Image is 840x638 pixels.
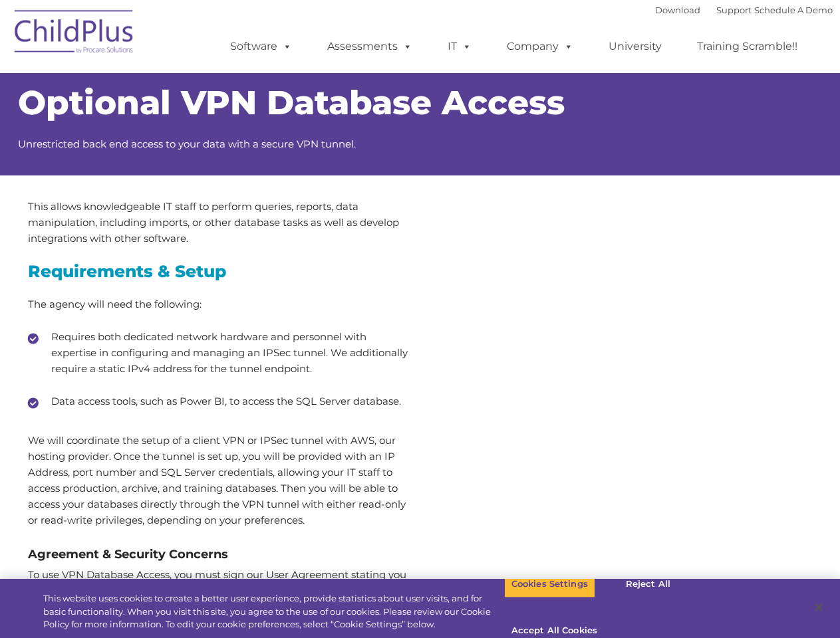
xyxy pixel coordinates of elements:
a: Support [716,5,752,15]
p: The agency will need the following: [28,296,410,312]
a: Company [493,33,587,60]
span: Optional VPN Database Access [18,82,565,123]
p: We will coordinate the setup of a client VPN or IPSec tunnel with AWS, our hosting provider. Once... [28,433,410,528]
font: | [655,5,833,15]
a: Software [217,33,305,60]
p: Data access tools, such as Power BI, to access the SQL Server database. [51,393,410,409]
a: Assessments [314,33,426,60]
a: IT [434,33,485,60]
p: This allows knowledgeable IT staff to perform queries, reports, data manipulation, including impo... [28,199,410,247]
button: Close [804,593,833,622]
div: This website uses cookies to create a better user experience, provide statistics about user visit... [43,592,504,631]
img: ChildPlus by Procare Solutions [8,1,141,67]
h3: Requirements & Setup [28,263,410,280]
p: Requires both dedicated network hardware and personnel with expertise in configuring and managing... [51,329,410,377]
h4: Agreement & Security Concerns [28,545,410,564]
span: Unrestricted back end access to your data with a secure VPN tunnel. [18,138,356,150]
a: Schedule A Demo [754,5,833,15]
button: Reject All [607,570,690,598]
a: Training Scramble!! [684,33,811,60]
a: Download [655,5,700,15]
a: University [595,33,675,60]
button: Cookies Settings [504,570,595,598]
